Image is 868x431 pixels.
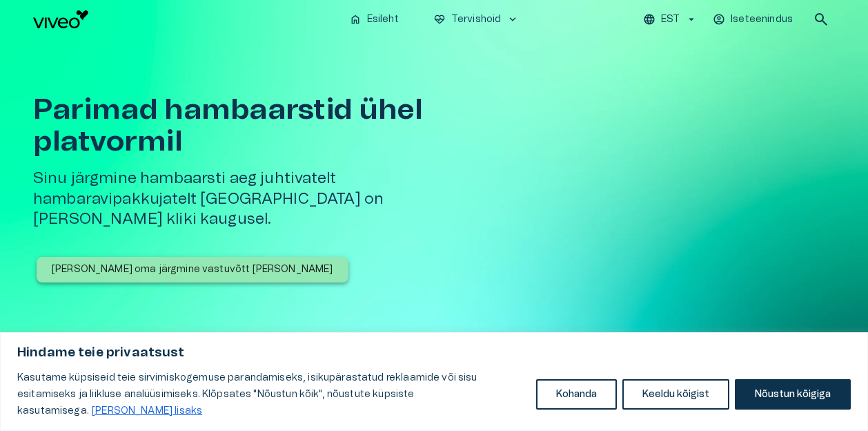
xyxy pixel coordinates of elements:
button: EST [641,10,700,30]
button: Nõustun kõigiga [735,379,851,410]
button: ecg_heartTervishoidkeyboard_arrow_down [428,10,525,30]
h1: Parimad hambaarstid ühel platvormil [33,94,480,157]
span: ecg_heart [433,13,446,26]
p: [PERSON_NAME] oma järgmine vastuvõtt [PERSON_NAME] [52,262,333,277]
img: Viveo logo [33,10,88,28]
h5: Sinu järgmine hambaarsti aeg juhtivatelt hambaravipakkujatelt [GEOGRAPHIC_DATA] on [PERSON_NAME] ... [33,169,480,229]
span: home [349,13,362,26]
p: Hindame teie privaatsust [17,345,851,361]
span: keyboard_arrow_down [506,13,519,26]
p: Iseteenindus [731,12,793,27]
p: Tervishoid [451,12,502,27]
button: homeEsileht [344,10,406,30]
p: Kasutame küpsiseid teie sirvimiskogemuse parandamiseks, isikupärastatud reklaamide või sisu esita... [17,370,526,419]
p: Esileht [367,12,399,27]
a: Loe lisaks [91,405,203,416]
span: search [813,11,829,28]
button: Kohanda [536,379,617,410]
a: Navigate to homepage [33,10,338,28]
button: Iseteenindus [711,10,796,30]
button: Keeldu kõigist [622,379,729,410]
p: EST [661,12,680,27]
button: [PERSON_NAME] oma järgmine vastuvõtt [PERSON_NAME] [37,257,348,282]
button: open search modal [807,6,835,33]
